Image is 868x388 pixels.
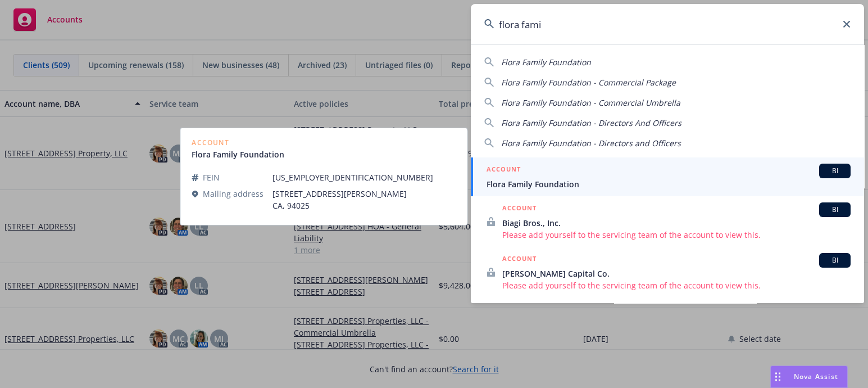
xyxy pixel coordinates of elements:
span: Nova Assist [794,372,838,381]
span: [PERSON_NAME] Capital Co. [502,268,851,279]
span: Flora Family Foundation - Directors and Officers [501,138,681,148]
span: BI [824,255,846,265]
h5: ACCOUNT [502,202,537,216]
button: Nova Assist [770,366,848,388]
a: ACCOUNTBI[PERSON_NAME] Capital Co.Please add yourself to the servicing team of the account to vie... [471,247,864,297]
span: Please add yourself to the servicing team of the account to view this. [502,229,851,241]
span: Flora Family Foundation [501,57,591,67]
a: ACCOUNTBIBiagi Bros., Inc.Please add yourself to the servicing team of the account to view this. [471,196,864,247]
input: Search... [471,4,864,44]
span: Flora Family Foundation - Directors And Officers [501,118,681,128]
span: BI [824,205,846,215]
span: Flora Family Foundation - Commercial Package [501,77,676,88]
span: Flora Family Foundation [487,178,851,190]
h5: ACCOUNT [502,253,537,267]
h5: ACCOUNT [487,164,521,177]
a: ACCOUNTBIFlora Family Foundation [471,157,864,196]
div: Drag to move [771,366,785,387]
span: Flora Family Foundation - Commercial Umbrella [501,97,680,108]
span: BI [824,166,846,176]
span: Biagi Bros., Inc. [502,217,851,229]
span: Please add yourself to the servicing team of the account to view this. [502,279,851,291]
